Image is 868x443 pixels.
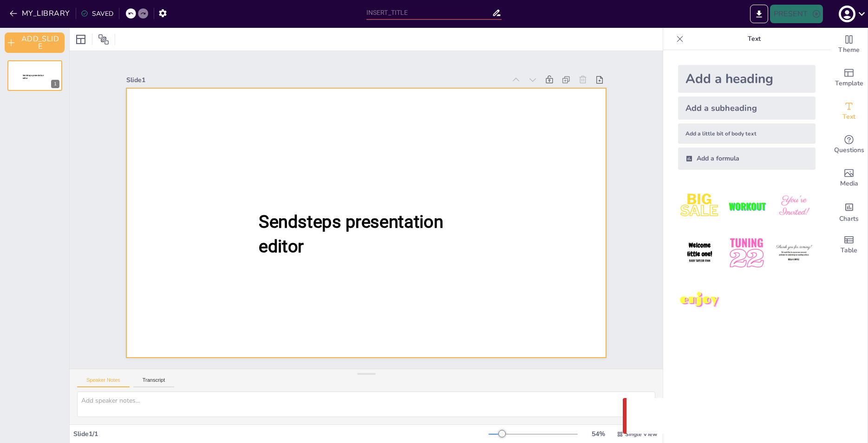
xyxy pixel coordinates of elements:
div: Add text boxes [830,95,868,128]
span: Text [842,112,855,122]
button: MY_LIBRARY [7,6,74,21]
div: Add charts and graphs [830,195,868,228]
img: 2.jpeg [725,185,768,228]
img: 7.jpeg [678,279,721,322]
img: 1.jpeg [678,185,721,228]
div: Add images, graphics, shapes or video [830,161,868,195]
button: Transcript [133,377,175,387]
div: Add ready made slides [830,61,868,95]
div: Add a heading [678,65,816,93]
button: PRESENT [770,5,823,23]
img: 6.jpeg [772,231,816,275]
button: ADD_SLIDE [5,32,65,53]
input: INSERT_TITLE [366,6,492,19]
span: Theme [838,45,860,55]
div: Add a subheading [678,96,816,120]
span: Charts [839,214,859,224]
button: EXPORT_TO_POWERPOINT [750,5,768,23]
span: Position [98,34,109,45]
div: Add a formula [678,148,816,170]
div: Slide 1 [126,76,506,84]
span: Media [840,179,858,189]
div: Change the overall theme [830,28,868,61]
span: Template [835,78,863,89]
div: Add a table [830,228,868,262]
p: Text [687,28,821,50]
span: Sendsteps presentation editor [259,212,443,257]
img: 3.jpeg [772,185,816,228]
button: Speaker Notes [77,377,130,387]
span: Questions [834,145,864,155]
span: Table [841,245,857,256]
img: 4.jpeg [678,231,721,275]
div: Add a little bit of body text [678,123,816,144]
div: SAVED [81,9,113,18]
div: 54 % [587,430,609,438]
div: Slide 1 / 1 [73,430,489,438]
div: Get real-time input from your audience [830,128,868,161]
div: Layout [73,32,88,47]
p: Something went wrong with the request. (CORS) [653,411,831,422]
img: 5.jpeg [725,231,768,275]
div: 1 [51,80,59,88]
div: Sendsteps presentation editor1 [7,60,62,91]
span: Sendsteps presentation editor [23,74,44,79]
